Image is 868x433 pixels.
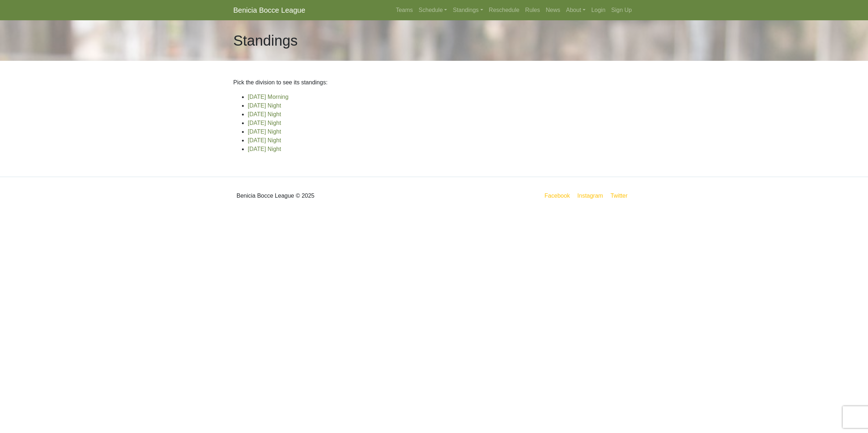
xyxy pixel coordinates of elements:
[543,3,563,17] a: News
[450,3,486,17] a: Standings
[393,3,416,17] a: Teams
[248,137,281,143] a: [DATE] Night
[233,32,298,49] h1: Standings
[233,78,635,87] p: Pick the division to see its standings:
[248,120,281,126] a: [DATE] Night
[543,191,571,200] a: Facebook
[609,191,633,200] a: Twitter
[248,94,289,100] a: [DATE] Morning
[248,102,281,109] a: [DATE] Night
[608,3,635,17] a: Sign Up
[416,3,450,17] a: Schedule
[576,191,604,200] a: Instagram
[248,111,281,117] a: [DATE] Night
[588,3,608,17] a: Login
[522,3,543,17] a: Rules
[486,3,523,17] a: Reschedule
[563,3,588,17] a: About
[248,146,281,152] a: [DATE] Night
[228,183,434,209] div: Benicia Bocce League © 2025
[233,3,305,17] a: Benicia Bocce League
[248,129,281,135] a: [DATE] Night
